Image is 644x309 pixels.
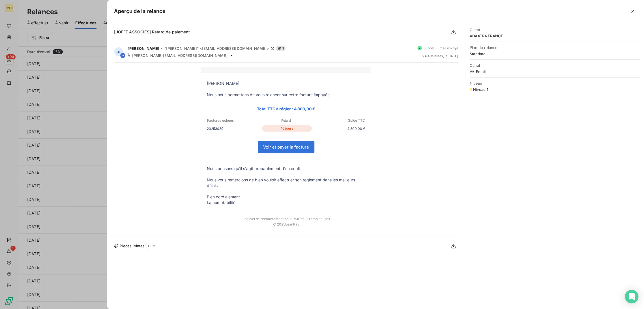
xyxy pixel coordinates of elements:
span: [PERSON_NAME][EMAIL_ADDRESS][DOMAIN_NAME] [132,53,227,58]
a: Voir et payer la facture [258,141,314,153]
p: Nous nous permettons de vous relancer sur cette facture impayée. [207,92,365,98]
span: 1 [146,243,151,248]
span: il y a 4 minutes , le [DATE] [420,54,458,58]
span: Client [470,27,639,32]
p: 4 800,00 € [313,126,365,132]
span: Email [470,69,639,74]
span: [JOFFE ASSOCIES] Retard de paiement [114,29,190,34]
span: Canal [470,63,639,68]
span: - [161,47,162,50]
h5: Aperçu de la relance [114,7,166,15]
span: Standard [470,51,639,56]
p: 20253039 [207,126,261,132]
div: OL [114,47,123,56]
p: Total TTC à régler : 4 800,00 € [207,106,365,112]
p: Nous vous remercions de bien vouloir effectuer son règlement dans les meilleurs délais. [207,177,365,188]
span: Niveau 1 [473,87,488,92]
span: ADAXTRA FRANCE [470,34,639,38]
p: [PERSON_NAME], [207,81,365,86]
p: Factures échues [207,118,259,123]
span: Plan de relance [470,45,639,50]
p: Bien cordialement [207,194,365,200]
p: La comptabilité [207,200,365,205]
p: Solde TTC [313,118,365,123]
span: "[PERSON_NAME]" <[EMAIL_ADDRESS][DOMAIN_NAME]> [164,46,269,51]
td: © 2025 [201,221,371,232]
p: Nous pensons qu'il s'agit probablement d'un oubli. [207,166,365,171]
span: Niveau [470,81,639,85]
div: Open Intercom Messenger [625,290,638,303]
span: [PERSON_NAME] [128,46,159,51]
span: Pièces jointes [120,244,145,248]
p: 16 jours [262,125,312,132]
p: Retard [260,118,312,123]
span: À [128,53,130,58]
td: Logiciel de recouvrement pour PME et ETI ambitieuses [201,211,371,221]
span: Succès - Email envoyé [424,46,458,50]
span: 1 [276,46,285,51]
a: LeanPay [285,222,299,226]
